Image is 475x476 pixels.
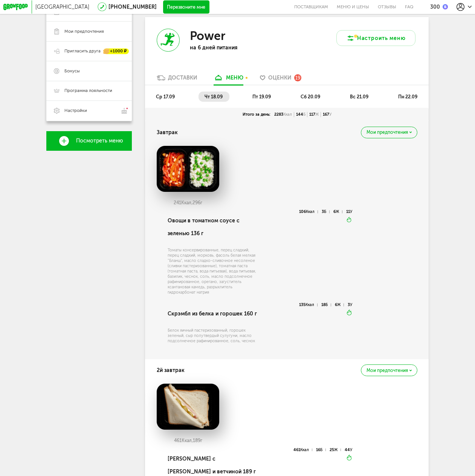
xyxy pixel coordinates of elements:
[182,438,193,443] span: Ккал,
[334,447,338,452] span: Ж
[76,138,123,144] span: Посмотреть меню
[108,4,157,10] a: [PHONE_NUMBER]
[346,210,352,213] div: 11
[348,303,352,306] div: 3
[168,75,197,81] div: Доставки
[330,448,341,452] div: 25
[190,44,276,51] p: на 6 дней питания
[157,438,219,443] div: 461 189
[367,130,408,135] span: Мои предпочтения
[168,248,259,295] div: Томаты консервированные, перец сладкий, перец сладкий, морковь, фасоль белая мелкая "Бланш", масл...
[337,302,341,307] span: Ж
[181,200,192,205] span: Ккал,
[367,368,408,373] span: Мои предпочтения
[200,200,202,205] span: г
[321,303,331,306] div: 18
[241,112,273,117] div: Итого за день:
[301,94,320,99] span: сб 20.09
[325,302,328,307] span: Б
[46,81,132,101] a: Программа лояльности
[443,4,448,9] img: bonus_b.cdccf46.png
[157,364,185,377] h4: 2й завтрак
[46,21,132,41] a: Мои предпочтения
[305,302,314,307] span: Ккал
[156,94,175,99] span: ср 17.09
[350,94,368,99] span: вс 21.09
[211,74,247,85] a: меню
[64,48,101,54] span: Пригласить друга
[157,126,178,139] h4: Завтрак
[329,112,331,117] span: У
[294,74,302,82] div: 19
[190,29,225,43] h3: Power
[345,448,352,452] div: 44
[430,4,440,10] div: 300
[350,209,352,214] span: У
[321,112,334,117] div: 167
[293,448,312,452] div: 461
[307,112,321,117] div: 117
[306,209,315,214] span: Ккал
[157,146,219,192] img: big_mOe8z449M5M7lfOZ.png
[46,41,132,61] a: Пригласить друга +1000 ₽
[300,447,309,452] span: Ккал
[316,448,326,452] div: 16
[168,303,259,325] div: Скрэмбл из белка и горошек 160 г
[168,328,259,344] div: Белок яичный пастеризованный, горошек зеленый, сыр полутвердый сулугуни, масло подсолнечное рафин...
[333,210,342,213] div: 6
[226,75,243,81] div: меню
[64,29,104,35] span: Мои предпочтения
[46,101,132,121] a: Настройки
[157,200,219,205] div: 241 296
[35,4,89,10] span: [GEOGRAPHIC_DATA]
[64,68,80,74] span: Бонусы
[335,303,344,306] div: 6
[205,94,223,99] span: чт 18.09
[257,74,305,85] a: Оценки 19
[46,61,132,81] a: Бонусы
[268,75,292,81] span: Оценки
[398,94,417,99] span: пн 22.09
[322,210,330,213] div: 3
[64,108,87,114] span: Настройки
[272,112,294,117] div: 2283
[200,438,202,443] span: г
[350,447,352,452] span: У
[252,94,271,99] span: пт 19.09
[336,30,415,46] button: Настроить меню
[350,302,352,307] span: У
[283,112,292,117] span: Ккал
[157,384,219,430] img: big_gVTFS1cdAKt07aPP.png
[168,210,259,245] div: Овощи в томатном соусе с зеленью 136 г
[294,112,308,117] div: 144
[299,303,318,306] div: 135
[163,0,209,14] button: Перезвоните мне
[299,210,318,213] div: 106
[46,131,132,151] a: Посмотреть меню
[336,209,339,214] span: Ж
[315,112,319,117] span: Ж
[320,447,322,452] span: Б
[324,209,326,214] span: Б
[64,88,112,94] span: Программа лояльности
[153,74,200,85] a: Доставки
[104,49,129,54] div: +1000 ₽
[303,112,305,117] span: Б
